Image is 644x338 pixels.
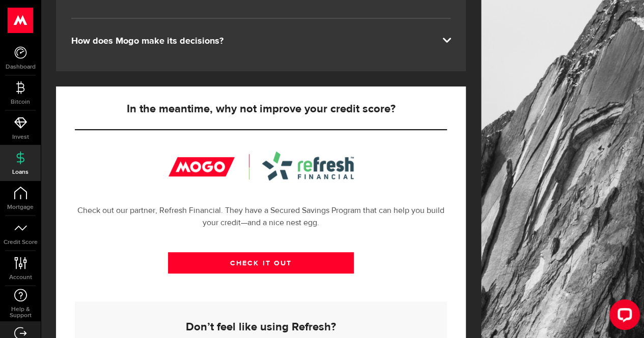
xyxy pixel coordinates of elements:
[601,295,644,338] iframe: LiveChat chat widget
[75,103,447,115] h5: In the meantime, why not improve your credit score?
[91,321,431,333] h5: Don’t feel like using Refresh?
[75,205,447,229] p: Check out our partner, Refresh Financial. They have a Secured Savings Program that can help you b...
[71,35,451,47] div: How does Mogo make its decisions?
[168,252,354,273] a: CHECK IT OUT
